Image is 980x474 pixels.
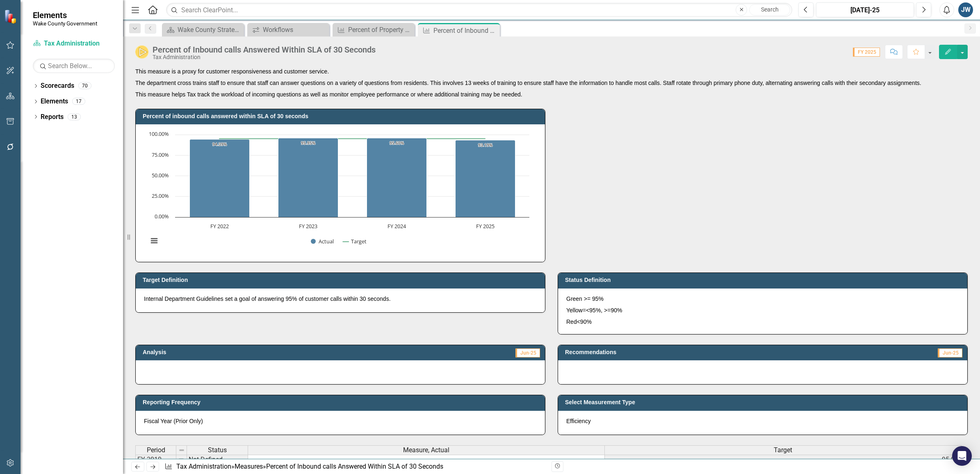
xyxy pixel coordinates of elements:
[41,97,68,106] a: Elements
[478,142,492,148] text: 93.19%
[152,151,169,158] text: 75.00%
[135,46,148,59] img: At Risk
[367,138,427,218] path: FY 2024, 95.6. Actual.
[958,2,973,17] button: JW
[476,222,495,230] text: FY 2025
[143,399,541,405] h3: Reporting Frequency
[78,82,91,89] div: 70
[135,67,968,77] p: This measure is a proxy for customer responsiveness and customer service.
[147,447,165,454] span: Period
[387,222,406,230] text: FY 2024
[33,10,97,20] span: Elements
[301,140,315,146] text: 95.95%
[816,2,914,17] button: [DATE]-25
[153,45,376,54] div: Percent of Inbound calls Answered Within SLA of 30 Seconds
[68,113,81,120] div: 13
[566,316,959,326] p: Red<90%
[208,447,227,454] span: Status
[235,463,263,470] a: Measures
[278,138,338,218] path: FY 2023, 95.95. Actual.
[164,25,242,35] a: Wake County Strategic Plan
[299,222,317,230] text: FY 2023
[148,235,160,247] button: View chart menu, Chart
[143,349,335,355] h3: Analysis
[761,6,779,13] span: Search
[190,138,515,218] g: Actual, series 1 of 2. Bar series with 4 bars.
[403,447,449,454] span: Measure, Actual
[952,446,972,466] div: Open Intercom Messenger
[263,25,327,35] div: Workflows
[348,25,413,35] div: Percent of Property Tax Revenue Collected
[135,89,968,98] p: This measure helps Tax track the workload of incoming questions as well as monitor employee perfo...
[144,131,533,254] svg: Interactive chart
[152,192,169,199] text: 25.00%
[210,222,229,230] text: FY 2022
[155,213,169,220] text: 0.00%
[149,130,169,137] text: 100.00%
[515,348,540,357] span: Jun-25
[4,9,18,24] img: ClearPoint Strategy
[143,113,541,119] h3: Percent of inbound calls answered within SLA of 30 seconds
[178,25,242,35] div: Wake County Strategic Plan
[41,81,74,91] a: Scorecards
[190,140,250,218] path: FY 2022, 94.39. Actual.
[41,112,64,122] a: Reports
[135,77,968,89] p: The department cross trains staff to ensure that staff can answer questions on a variety of quest...
[33,39,115,48] a: Tax Administration
[33,20,97,27] small: Wake County Government
[566,295,959,305] p: Green >= 95%
[565,399,963,405] h3: Select Measurement Type
[144,295,537,303] p: Internal Department Guidelines set a goal of answering 95% of customer calls within 30 seconds.
[565,349,831,355] h3: Recommendations
[938,348,962,357] span: Jun-25
[565,277,963,283] h3: Status Definition
[136,411,545,435] div: Fiscal Year (Prior Only)
[164,462,545,472] div: » »
[212,141,227,147] text: 94.39%
[178,447,185,453] img: 8DAGhfEEPCf229AAAAAElFTkSuQmCC
[72,98,85,105] div: 17
[566,418,591,424] span: Efficiency
[266,463,443,470] div: Percent of Inbound calls Answered Within SLA of 30 Seconds
[819,5,911,15] div: [DATE]-25
[144,131,537,254] div: Chart. Highcharts interactive chart.
[749,4,790,16] button: Search
[33,59,115,73] input: Search Below...
[433,25,498,36] div: Percent of Inbound calls Answered Within SLA of 30 Seconds
[853,48,880,57] span: FY 2025
[143,277,541,283] h3: Target Definition
[343,238,367,245] button: Show Target
[335,25,413,35] a: Percent of Property Tax Revenue Collected
[152,172,169,179] text: 50.00%
[390,140,404,146] text: 95.60%
[218,137,487,140] g: Target, series 2 of 2. Line with 4 data points.
[774,447,792,454] span: Target
[311,238,334,245] button: Show Actual
[176,463,231,470] a: Tax Administration
[456,140,515,218] path: FY 2025, 93.19. Actual.
[166,3,792,17] input: Search ClearPoint...
[566,305,959,316] p: Yellow=<95%, >=90%
[249,25,327,35] a: Workflows
[153,54,376,60] div: Tax Administration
